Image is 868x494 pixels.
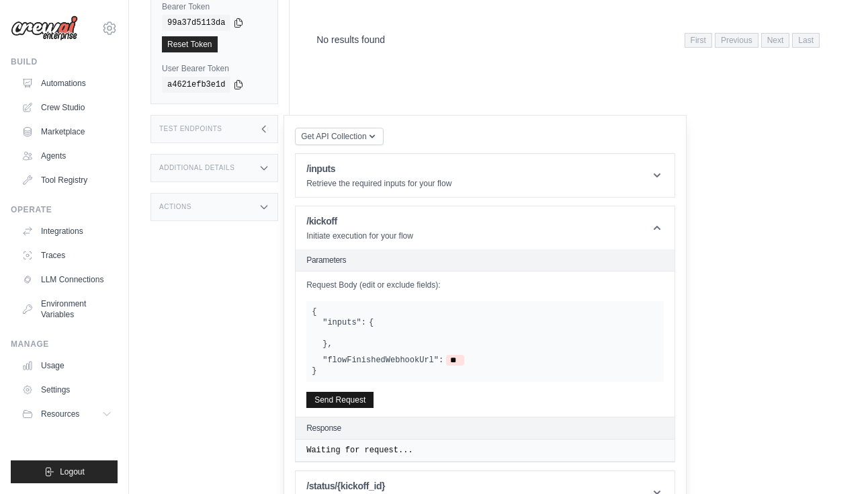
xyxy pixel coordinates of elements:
[16,403,118,425] button: Resources
[301,131,366,142] span: Get API Collection
[327,339,332,349] span: ,
[159,125,222,133] h3: Test Endpoints
[11,339,118,349] div: Manage
[16,121,118,142] a: Marketplace
[306,231,413,241] p: Initiate execution for your flow
[306,162,451,175] h1: /inputs
[322,339,327,349] span: }
[11,15,78,41] img: Logo
[685,33,820,48] nav: Pagination
[16,379,118,401] a: Settings
[306,280,664,290] label: Request Body (edit or exclude fields):
[295,128,383,145] button: Get API Collection
[16,245,118,266] a: Traces
[162,1,267,12] label: Bearer Token
[306,445,664,456] pre: Waiting for request...
[60,466,85,477] span: Logout
[312,307,316,317] span: {
[159,203,191,211] h3: Actions
[16,97,118,118] a: Crew Studio
[11,204,118,215] div: Operate
[312,366,316,376] span: }
[16,220,118,242] a: Integrations
[300,22,836,56] nav: Pagination
[16,145,118,167] a: Agents
[761,33,790,48] span: Next
[162,36,218,52] a: Reset Token
[16,269,118,290] a: LLM Connections
[316,33,385,46] p: No results found
[369,317,374,328] span: {
[322,317,366,328] label: "inputs":
[306,423,341,434] h2: Response
[41,409,79,419] span: Resources
[11,56,118,67] div: Build
[16,73,118,94] a: Automations
[162,15,230,31] code: 99a37d5113da
[306,178,451,189] p: Retrieve the required inputs for your flow
[16,355,118,376] a: Usage
[306,214,413,228] h1: /kickoff
[159,164,234,172] h3: Additional Details
[162,77,230,93] code: a4621efb3e1d
[322,355,443,366] label: "flowFinishedWebhookUrl":
[792,33,820,48] span: Last
[11,460,118,483] button: Logout
[162,63,267,74] label: User Bearer Token
[801,429,868,494] iframe: Chat Widget
[715,33,758,48] span: Previous
[16,169,118,191] a: Tool Registry
[306,255,664,265] h2: Parameters
[685,33,712,48] span: First
[16,293,118,325] a: Environment Variables
[306,392,374,408] button: Send Request
[306,479,497,493] h1: /status/{kickoff_id}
